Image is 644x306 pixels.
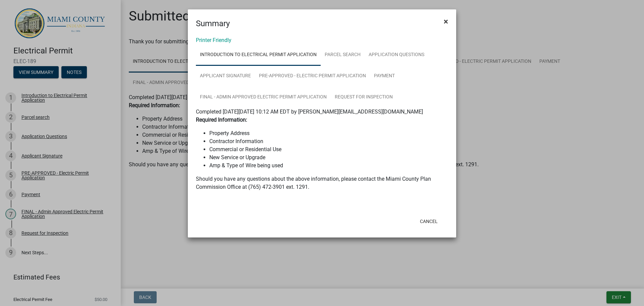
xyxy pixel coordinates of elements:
li: Property Address [209,129,448,137]
a: FINAL - Admin Approved Electric Permit Application [196,87,331,108]
li: Amp & Type of Wire being used [209,162,448,170]
a: Request for Inspection [331,87,397,108]
li: Commercial or Residential Use [209,145,448,154]
a: Introduction to Electrical Permit Application [196,44,321,66]
strong: Required Information: [196,117,247,123]
li: New Service or Upgrade [209,154,448,162]
span: × [444,17,448,26]
span: Completed [DATE][DATE] 10:12 AM EDT by [PERSON_NAME][EMAIL_ADDRESS][DOMAIN_NAME] [196,108,423,115]
a: Payment [370,65,399,87]
li: Contractor Information [209,137,448,145]
a: Parcel search [321,44,365,66]
a: Applicant Signature [196,65,255,87]
a: Printer Friendly [196,37,231,43]
a: Application Questions [365,44,428,66]
button: Cancel [415,215,443,227]
p: Should you have any questions about the above information, please contact the Miami County Plan C... [196,175,448,191]
h4: Summary [196,17,230,30]
a: PRE-APPROVED - Electric Permit Application [255,65,370,87]
button: Close [438,12,453,31]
